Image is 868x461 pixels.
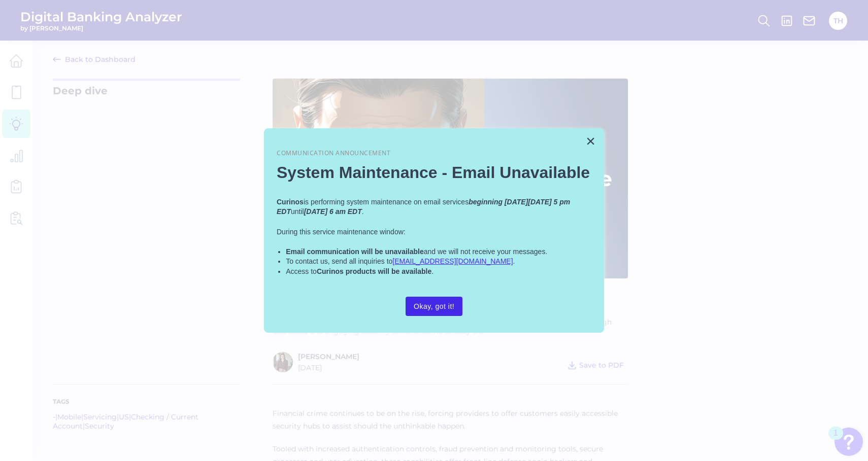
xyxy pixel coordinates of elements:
[286,257,392,265] span: To contact us, send all inquiries to
[277,198,304,206] strong: Curinos
[277,149,591,158] p: Communication Announcement
[392,257,513,265] a: [EMAIL_ADDRESS][DOMAIN_NAME]
[277,163,591,182] h2: System Maintenance - Email Unavailable
[277,227,591,237] p: During this service maintenance window:
[431,267,433,275] span: .
[317,267,431,275] strong: Curinos products will be available
[304,198,469,206] span: is performing system maintenance on email services
[286,247,424,256] strong: Email communication will be unavailable
[286,267,317,275] span: Access to
[291,207,304,216] span: until
[424,247,548,256] span: and we will not receive your messages.
[513,257,515,265] span: .
[586,133,595,149] button: Close
[304,207,362,216] em: [DATE] 6 am EDT
[406,297,462,316] button: Okay, got it!
[362,207,364,216] span: .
